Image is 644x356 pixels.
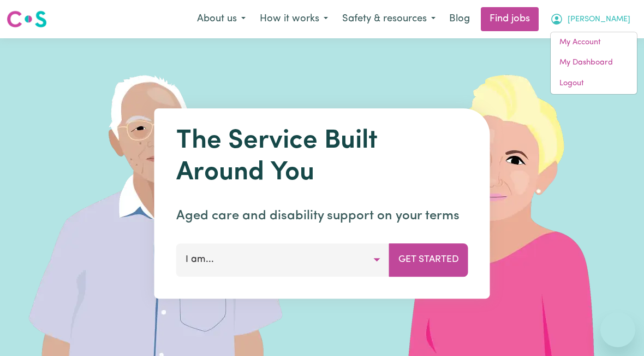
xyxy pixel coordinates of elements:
[7,9,47,29] img: Careseekers logo
[253,8,335,31] button: How it works
[190,8,253,31] button: About us
[551,52,637,73] a: My Dashboard
[176,243,390,276] button: I am...
[551,73,637,94] a: Logout
[176,126,468,189] h1: The Service Built Around You
[543,8,637,31] button: My Account
[389,243,468,276] button: Get Started
[481,7,539,31] a: Find jobs
[550,32,637,95] div: My Account
[551,32,637,53] a: My Account
[443,7,476,31] a: Blog
[335,8,443,31] button: Safety & resources
[600,312,635,347] iframe: Button to launch messaging window
[7,7,47,32] a: Careseekers logo
[176,206,468,226] p: Aged care and disability support on your terms
[568,14,630,26] span: [PERSON_NAME]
